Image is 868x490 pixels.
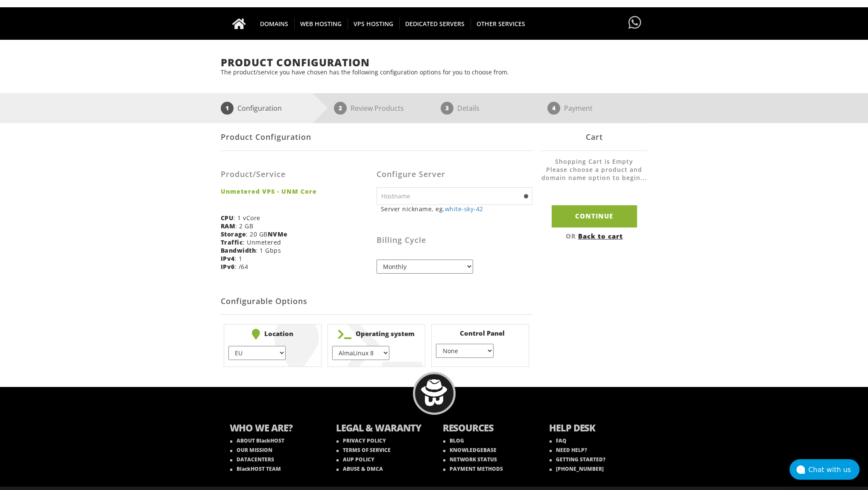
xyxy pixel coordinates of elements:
[441,102,453,115] span: 3
[221,123,532,151] div: Product Configuration
[221,230,246,238] b: Storage
[399,18,471,30] span: DEDICATED SERVERS
[294,18,348,30] span: WEB HOSTING
[254,7,295,40] a: DOMAINS
[443,437,464,444] a: BLOG
[230,456,274,463] a: DATACENTERS
[221,102,234,115] span: 1
[336,437,386,444] a: PRIVACY POLICY
[336,421,426,436] b: LEGAL & WARANTY
[230,446,272,454] a: OUR MISSION
[549,446,587,454] a: NEED HELP?
[549,437,567,444] a: FAQ
[471,18,531,30] span: OTHER SERVICES
[336,446,391,454] a: TERMS OF SERVICE
[547,102,560,115] span: 4
[221,214,234,222] b: CPU
[348,7,400,40] a: VPS HOSTING
[377,187,532,205] input: Hostname
[399,7,471,40] a: DEDICATED SERVERS
[381,205,532,213] small: Server nickname, eg.
[230,465,281,472] a: BlackHOST TEAM
[228,346,286,360] select: } } } } } }
[224,7,254,40] a: Go to homepage
[541,123,648,151] div: Cart
[221,187,370,195] strong: Unmetered VPS - UNM Core
[443,456,497,463] a: NETWORK STATUS
[541,232,648,240] div: OR
[564,102,593,115] p: Payment
[221,157,377,277] div: : 1 vCore : 2 GB : 20 GB : Unmetered : 1 Gbps : 1 : /64
[221,246,256,254] b: Bandwidth
[443,421,532,436] b: RESOURCES
[578,232,623,240] a: Back to cart
[808,466,859,474] div: Chat with us
[230,437,284,444] a: ABOUT BlackHOST
[334,102,347,115] span: 2
[443,446,497,454] a: KNOWLEDGEBASE
[549,421,639,436] b: HELP DESK
[221,57,648,68] h1: Product Configuration
[221,170,370,179] h3: Product/Service
[549,456,605,463] a: GETTING STARTED?
[377,236,532,245] h3: Billing Cycle
[268,230,288,238] b: NVMe
[221,289,532,315] h2: Configurable Options
[336,456,374,463] a: AUP POLICY
[230,421,319,436] b: WHO WE ARE?
[445,205,483,213] a: white-sky-42
[436,344,493,358] select: } } } }
[221,263,235,271] b: IPv6
[377,170,532,179] h3: Configure Server
[332,329,421,339] b: Operating system
[336,465,383,472] a: ABUSE & DMCA
[552,205,637,227] input: Continue
[254,18,295,30] span: DOMAINS
[221,238,243,246] b: Traffic
[471,7,531,40] a: OTHER SERVICES
[221,254,235,263] b: IPv4
[421,379,447,406] img: BlackHOST mascont, Blacky.
[457,102,479,115] p: Details
[626,7,643,39] a: Have questions?
[348,18,400,30] span: VPS HOSTING
[443,465,503,472] a: PAYMENT METHODS
[549,465,604,472] a: [PHONE_NUMBER]
[294,7,348,40] a: WEB HOSTING
[541,157,648,190] li: Shopping Cart is Empty Please choose a product and domain name option to begin...
[237,102,282,115] p: Configuration
[332,346,389,360] select: } } } } } } } } } } } } } } } } } } } } }
[436,329,524,337] b: Control Panel
[221,222,236,230] b: RAM
[351,102,404,115] p: Review Products
[221,68,648,76] p: The product/service you have chosen has the following configuration options for you to choose from.
[789,459,859,480] button: Chat with us
[228,329,317,339] b: Location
